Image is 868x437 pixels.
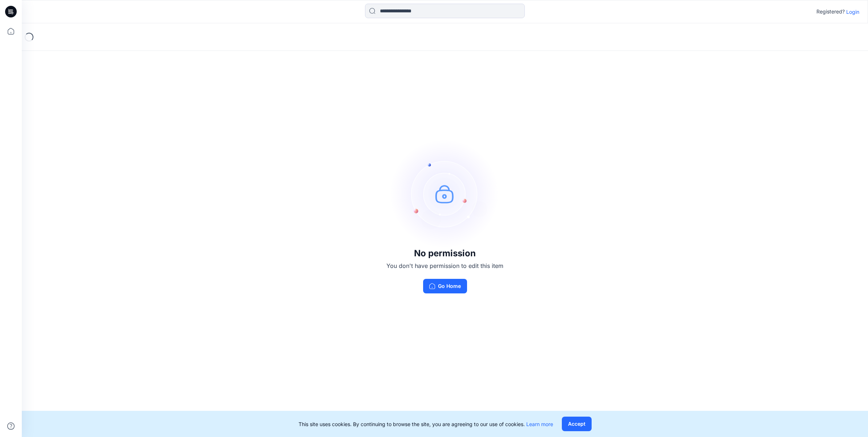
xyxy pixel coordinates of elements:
[386,261,503,270] p: You don't have permission to edit this item
[386,248,503,258] h3: No permission
[390,139,499,248] img: no-perm.svg
[526,421,553,427] a: Learn more
[299,420,553,428] p: This site uses cookies. By continuing to browse the site, you are agreeing to our use of cookies.
[846,8,859,16] p: Login
[816,7,845,16] p: Registered?
[423,279,467,293] button: Go Home
[562,417,592,431] button: Accept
